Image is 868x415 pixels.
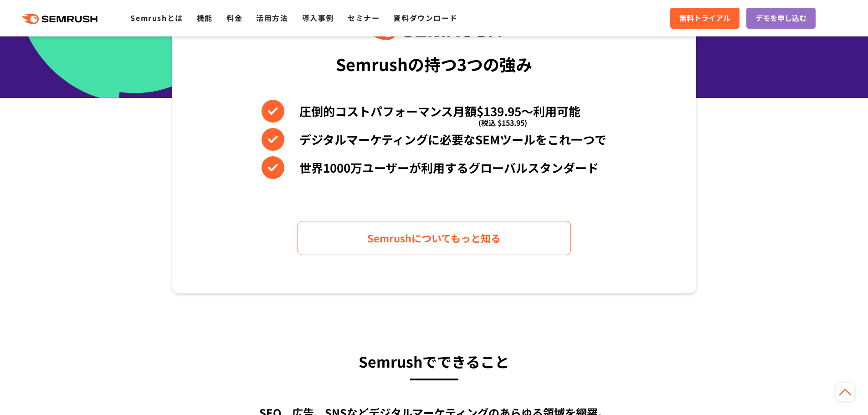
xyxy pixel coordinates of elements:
[172,349,696,374] h3: Semrushでできること
[367,230,501,246] span: Semrushについてもっと知る
[226,12,242,23] a: 料金
[262,156,606,179] li: 世界1000万ユーザーが利用するグローバルスタンダード
[679,12,730,24] span: 無料トライアル
[262,100,606,123] li: 圧倒的コストパフォーマンス月額$139.95〜利用可能
[302,12,334,23] a: 導入事例
[348,12,380,23] a: セミナー
[393,12,457,23] a: 資料ダウンロード
[130,12,183,23] a: Semrushとは
[197,12,213,23] a: 機能
[746,8,816,29] a: デモを申し込む
[478,111,527,134] span: (税込 $153.95)
[670,8,740,29] a: 無料トライアル
[256,12,288,23] a: 活用方法
[298,221,571,255] a: Semrushについてもっと知る
[262,128,606,151] li: デジタルマーケティングに必要なSEMツールをこれ一つで
[755,12,806,24] span: デモを申し込む
[336,47,532,81] div: Semrushの持つ3つの強み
